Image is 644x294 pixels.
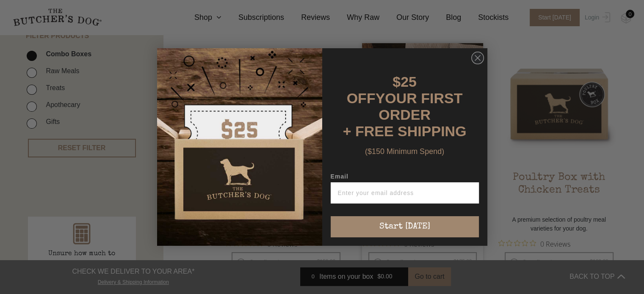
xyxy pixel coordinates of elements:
span: $25 OFF [347,74,417,106]
span: ($150 Minimum Spend) [365,147,444,156]
input: Enter your email address [331,182,479,203]
label: Email [331,173,479,182]
span: YOUR FIRST ORDER + FREE SHIPPING [343,90,467,139]
button: Close dialog [471,52,484,64]
button: Start [DATE] [331,216,479,237]
img: d0d537dc-5429-4832-8318-9955428ea0a1.jpeg [157,48,322,246]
